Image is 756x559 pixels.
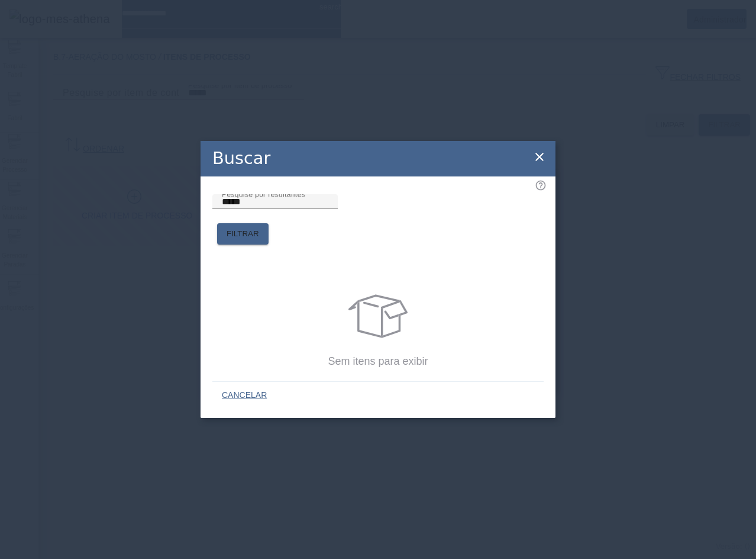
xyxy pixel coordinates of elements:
span: FILTRAR [227,228,259,240]
button: CANCELAR [212,385,276,406]
mat-label: Pesquise por resultantes [222,190,305,198]
button: FILTRAR [217,223,269,245]
h2: Buscar [212,146,270,171]
span: CANCELAR [222,390,267,401]
p: Sem itens para exibir [215,354,541,370]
